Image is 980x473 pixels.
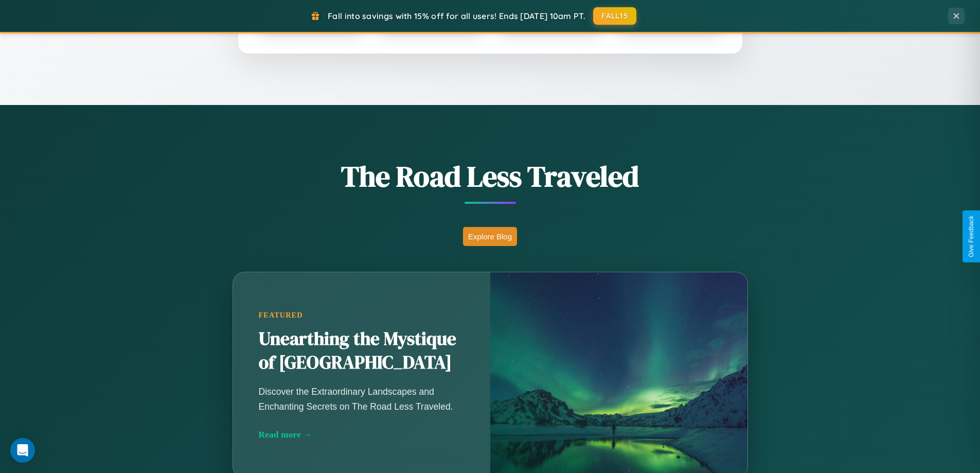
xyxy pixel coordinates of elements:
[259,384,465,413] p: Discover the Extraordinary Landscapes and Enchanting Secrets on The Road Less Traveled.
[259,327,465,375] h2: Unearthing the Mystique of [GEOGRAPHIC_DATA]
[10,438,35,463] div: Open Intercom Messenger
[328,11,585,21] span: Fall into savings with 15% off for all users! Ends [DATE] 10am PT.
[463,227,517,246] button: Explore Blog
[968,216,975,257] div: Give Feedback
[182,156,799,196] h1: The Road Less Traveled
[259,429,465,440] div: Read more →
[593,7,636,25] button: FALL15
[259,311,465,320] div: Featured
